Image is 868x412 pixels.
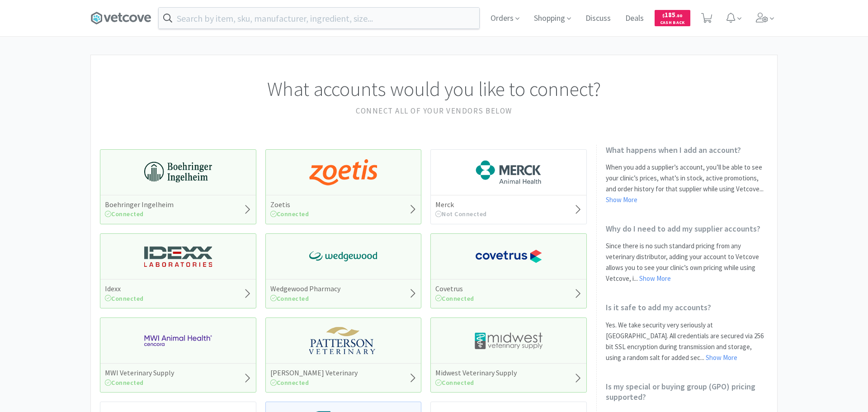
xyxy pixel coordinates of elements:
h1: What accounts would you like to connect? [100,73,768,105]
h2: Connect all of your vendors below [100,105,768,117]
img: e40baf8987b14801afb1611fffac9ca4_8.png [309,243,377,270]
h5: Merck [435,200,487,209]
h2: What happens when I add an account? [606,145,768,155]
h5: Zoetis [270,200,309,209]
img: 77fca1acd8b6420a9015268ca798ef17_1.png [475,243,542,270]
span: Connected [435,294,474,303]
h5: Boehringer Ingelheim [105,200,174,209]
img: f5e969b455434c6296c6d81ef179fa71_3.png [309,327,377,354]
h2: Is my special or buying group (GPO) pricing supported? [606,381,768,403]
a: Show More [706,353,737,362]
span: Connected [105,294,144,303]
h2: Why do I need to add my supplier accounts? [606,223,768,234]
span: Connected [105,379,144,387]
img: 6d7abf38e3b8462597f4a2f88dede81e_176.png [475,159,542,186]
h5: [PERSON_NAME] Veterinary [270,368,358,378]
span: Connected [270,379,309,387]
img: 4dd14cff54a648ac9e977f0c5da9bc2e_5.png [475,327,542,354]
span: 185 [662,10,682,19]
a: Deals [622,14,647,23]
img: 730db3968b864e76bcafd0174db25112_22.png [144,159,212,186]
p: Since there is no such standard pricing from any veterinary distributor, adding your account to V... [606,241,768,284]
input: Search by item, sku, manufacturer, ingredient, size... [159,8,479,28]
span: $ [662,13,665,19]
img: a673e5ab4e5e497494167fe422e9a3ab.png [309,159,377,186]
span: Connected [105,210,144,218]
a: Show More [606,195,637,204]
span: Cash Back [660,20,685,26]
a: $185.80Cash Back [655,6,690,30]
h5: Wedgewood Pharmacy [270,284,340,294]
h5: Idexx [105,284,144,294]
span: Not Connected [435,210,487,218]
h5: MWI Veterinary Supply [105,368,174,378]
h5: Midwest Veterinary Supply [435,368,517,378]
span: Connected [435,379,474,387]
img: 13250b0087d44d67bb1668360c5632f9_13.png [144,243,212,270]
h2: Is it safe to add my accounts? [606,302,768,313]
h5: Covetrus [435,284,474,294]
a: Discuss [582,14,614,23]
p: Yes. We take security very seriously at [GEOGRAPHIC_DATA]. All credentials are secured via 256 bi... [606,320,768,363]
span: Connected [270,210,309,218]
span: Connected [270,294,309,303]
img: f6b2451649754179b5b4e0c70c3f7cb0_2.png [144,327,212,354]
a: Show More [639,274,671,283]
span: . 80 [675,13,682,19]
p: When you add a supplier’s account, you’ll be able to see your clinic’s prices, what’s in stock, a... [606,162,768,205]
